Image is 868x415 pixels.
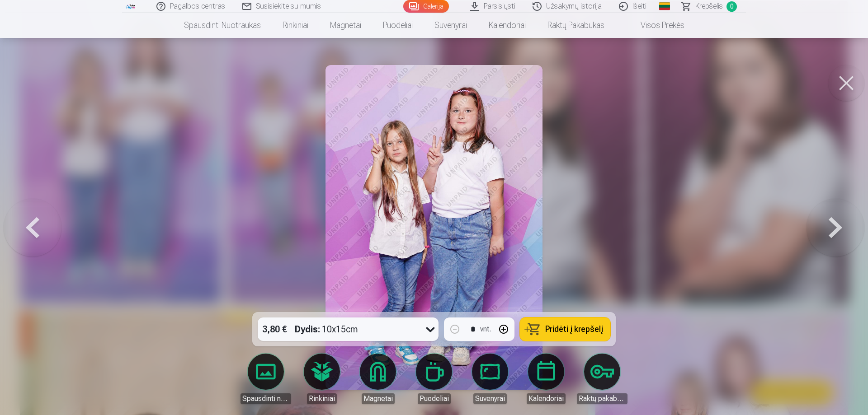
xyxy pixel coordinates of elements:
[409,354,459,404] a: Puodeliai
[353,354,403,404] a: Magnetai
[527,393,566,404] div: Kalendoriai
[478,13,537,38] a: Kalendoriai
[372,13,424,38] a: Puodeliai
[297,354,347,404] a: Rinkiniai
[173,13,272,38] a: Spausdinti nuotraukas
[545,325,603,333] span: Pridėti į krepšelį
[577,393,627,404] div: Raktų pakabukas
[362,393,395,404] div: Magnetai
[418,393,451,404] div: Puodeliai
[695,1,723,12] span: Krepšelis
[424,13,478,38] a: Suvenyrai
[272,13,319,38] a: Rinkiniai
[241,354,291,404] a: Spausdinti nuotraukas
[473,393,507,404] div: Suvenyrai
[126,4,136,9] img: /fa2
[319,13,372,38] a: Magnetai
[521,354,571,404] a: Kalendoriai
[295,323,320,336] strong: Dydis :
[615,13,695,38] a: Visos prekės
[480,324,491,335] div: vnt.
[295,317,358,341] div: 10x15cm
[726,1,737,12] span: 0
[258,317,291,341] div: 3,80 €
[520,317,610,341] button: Pridėti į krepšelį
[577,354,627,404] a: Raktų pakabukas
[465,354,515,404] a: Suvenyrai
[241,393,291,404] div: Spausdinti nuotraukas
[537,13,615,38] a: Raktų pakabukas
[307,393,337,404] div: Rinkiniai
